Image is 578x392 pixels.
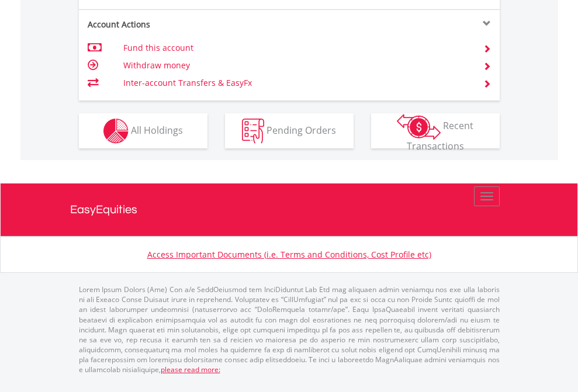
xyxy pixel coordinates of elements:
[147,249,431,260] a: Access Important Documents (i.e. Terms and Conditions, Cost Profile etc)
[103,119,129,144] img: holdings-wht.png
[79,113,207,148] button: All Holdings
[79,285,500,374] p: Lorem Ipsum Dolors (Ame) Con a/e SeddOeiusmod tem InciDiduntut Lab Etd mag aliquaen admin veniamq...
[397,114,441,140] img: transactions-zar-wht.png
[79,19,289,30] div: Account Actions
[242,119,264,144] img: pending_instructions-wht.png
[70,183,508,236] a: EasyEquities
[161,365,220,374] a: please read more:
[371,113,500,148] button: Recent Transactions
[225,113,354,148] button: Pending Orders
[266,123,336,136] span: Pending Orders
[123,57,469,74] td: Withdraw money
[131,123,183,136] span: All Holdings
[123,39,469,57] td: Fund this account
[123,74,469,92] td: Inter-account Transfers & EasyFx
